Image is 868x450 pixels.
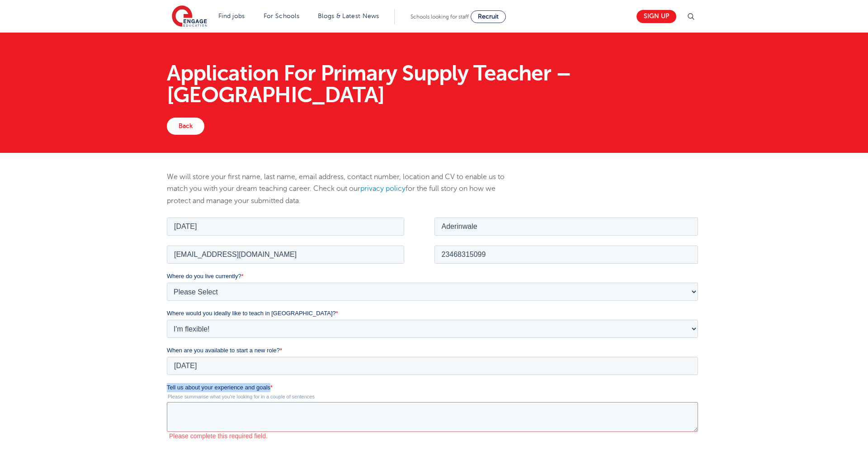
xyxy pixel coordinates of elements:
span: Schools looking for staff [410,14,469,20]
h1: Application For Primary Supply Teacher – [GEOGRAPHIC_DATA] [167,62,702,106]
a: Blogs & Latest News [318,13,379,19]
p: We will store your first name, last name, email address, contact number, location and CV to enabl... [167,171,519,207]
span: Recruit [478,13,499,20]
a: Back [167,118,204,135]
a: Recruit [471,10,506,23]
a: Sign up [637,10,676,23]
a: privacy policy [360,185,406,193]
a: For Schools [264,13,299,19]
img: Engage Education [172,5,207,28]
a: Find jobs [218,13,245,19]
